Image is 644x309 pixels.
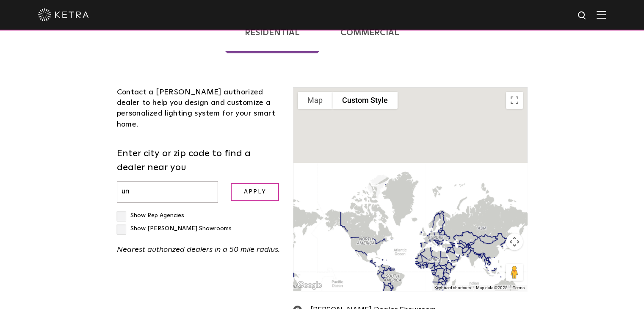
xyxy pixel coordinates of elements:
[296,280,323,291] img: Google
[513,285,525,290] a: Terms (opens in new tab)
[225,12,319,53] a: Residential
[506,92,523,109] button: Toggle fullscreen view
[117,226,232,232] label: Show [PERSON_NAME] Showrooms
[332,92,398,109] button: Custom Style
[577,11,588,21] img: search icon
[117,212,184,218] label: Show Rep Agencies
[38,8,89,21] img: ketra-logo-2019-white
[321,12,419,53] a: Commercial
[434,285,471,291] button: Keyboard shortcuts
[296,280,323,291] a: Open this area in Google Maps (opens a new window)
[231,183,279,201] input: Apply
[117,87,281,130] div: Contact a [PERSON_NAME] authorized dealer to help you design and customize a personalized lightin...
[476,285,508,290] span: Map data ©2025
[298,92,332,109] button: Show street map
[506,233,523,250] button: Map camera controls
[117,181,218,203] input: Enter city or zip code
[597,11,606,19] img: Hamburger%20Nav.svg
[117,147,281,175] label: Enter city or zip code to find a dealer near you
[506,264,523,281] button: Drag Pegman onto the map to open Street View
[117,244,281,256] p: Nearest authorized dealers in a 50 mile radius.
